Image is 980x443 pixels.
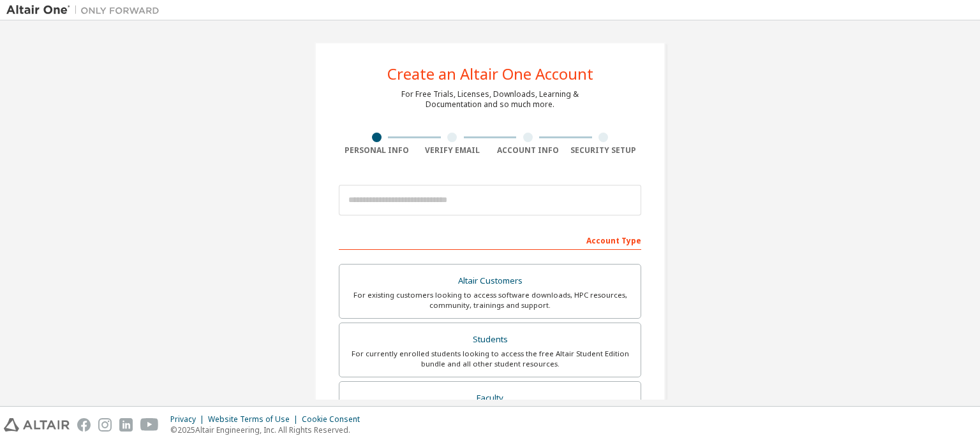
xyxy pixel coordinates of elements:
div: Students [347,331,633,349]
div: Account Info [490,145,566,156]
div: Altair Customers [347,272,633,290]
div: Verify Email [415,145,491,156]
div: For Free Trials, Licenses, Downloads, Learning & Documentation and so much more. [401,89,579,110]
img: altair_logo.svg [4,418,70,432]
img: Altair One [6,4,166,17]
div: Faculty [347,389,633,407]
div: Privacy [170,414,208,425]
div: For existing customers looking to access software downloads, HPC resources, community, trainings ... [347,290,633,310]
div: Personal Info [339,145,415,156]
img: instagram.svg [98,418,112,432]
p: © 2025 Altair Engineering, Inc. All Rights Reserved. [170,425,367,435]
div: For currently enrolled students looking to access the free Altair Student Edition bundle and all ... [347,349,633,369]
img: youtube.svg [140,418,159,432]
div: Cookie Consent [302,414,367,425]
img: linkedin.svg [119,418,133,432]
div: Security Setup [566,145,642,156]
div: Create an Altair One Account [387,66,593,82]
img: facebook.svg [77,418,91,432]
div: Account Type [339,229,641,250]
div: Website Terms of Use [208,414,302,425]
